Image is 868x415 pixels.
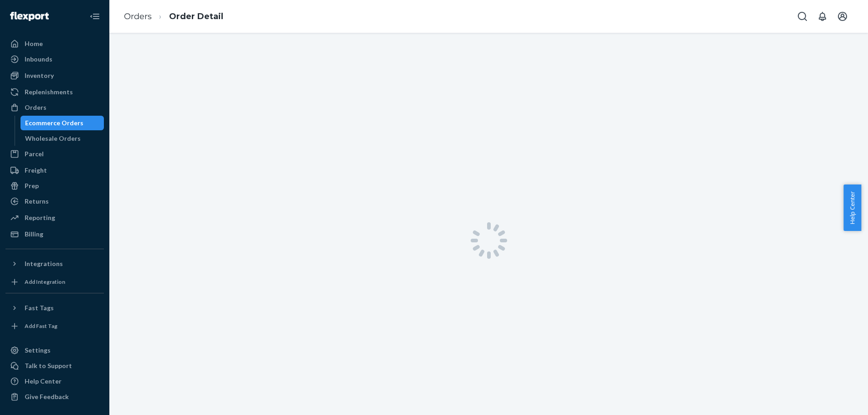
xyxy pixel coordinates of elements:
[5,374,104,389] a: Help Center
[25,259,63,268] div: Integrations
[5,100,104,115] a: Orders
[25,346,51,355] div: Settings
[5,194,104,209] a: Returns
[10,12,49,21] img: Flexport logo
[25,377,62,386] div: Help Center
[25,87,73,97] div: Replenishments
[5,52,104,67] a: Inbounds
[25,322,57,330] div: Add Fast Tag
[25,197,49,206] div: Returns
[25,303,54,313] div: Fast Tags
[25,118,83,128] div: Ecommerce Orders
[5,256,104,271] button: Integrations
[5,389,104,404] button: Give Feedback
[21,131,104,146] a: Wholesale Orders
[5,319,104,333] a: Add Fast Tag
[5,68,104,83] a: Inventory
[21,116,104,130] a: Ecommerce Orders
[5,210,104,225] a: Reporting
[25,149,44,159] div: Parcel
[5,85,104,99] a: Replenishments
[5,227,104,241] a: Billing
[813,7,832,26] button: Open notifications
[25,278,65,286] div: Add Integration
[25,213,55,222] div: Reporting
[793,7,812,26] button: Open Search Box
[25,361,72,370] div: Talk to Support
[25,134,81,143] div: Wholesale Orders
[25,230,43,239] div: Billing
[25,71,54,80] div: Inventory
[25,103,46,112] div: Orders
[117,3,231,30] ol: breadcrumbs
[5,179,104,193] a: Prep
[5,359,104,373] button: Talk to Support
[86,7,104,26] button: Close Navigation
[5,147,104,161] a: Parcel
[25,166,47,175] div: Freight
[25,55,52,64] div: Inbounds
[5,163,104,178] a: Freight
[169,11,223,21] a: Order Detail
[5,275,104,289] a: Add Integration
[5,343,104,358] a: Settings
[5,36,104,51] a: Home
[25,39,43,48] div: Home
[124,11,152,21] a: Orders
[833,7,852,26] button: Open account menu
[25,392,69,401] div: Give Feedback
[843,184,861,231] button: Help Center
[5,301,104,315] button: Fast Tags
[25,181,39,190] div: Prep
